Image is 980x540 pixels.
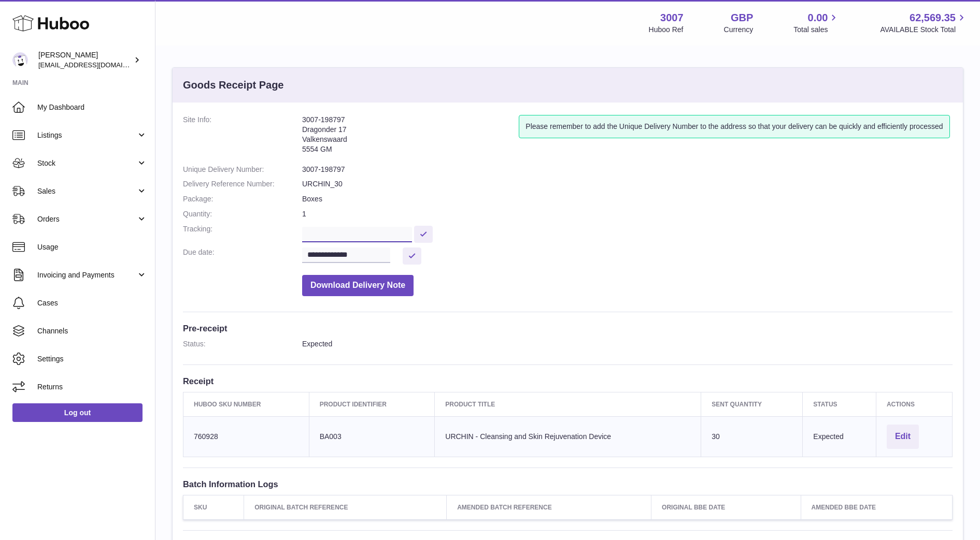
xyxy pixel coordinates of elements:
span: Cases [37,298,147,308]
dt: Site Info: [183,115,302,159]
th: Huboo SKU Number [183,392,309,416]
div: Please remember to add the Unique Delivery Number to the address so that your delivery can be qui... [519,115,949,138]
span: Orders [37,214,136,224]
div: Currency [724,25,754,35]
dt: Unique Delivery Number: [183,165,302,174]
td: BA003 [309,416,435,457]
span: Settings [37,354,147,364]
span: Usage [37,242,147,252]
span: Listings [37,130,136,140]
dt: Quantity: [183,209,302,219]
img: bevmay@maysama.com [12,52,28,68]
td: 30 [701,416,803,457]
th: Actions [876,392,952,416]
th: Amended Batch Reference [447,495,651,519]
a: Log out [12,403,143,422]
h3: Receipt [183,375,953,387]
dt: Status: [183,339,302,349]
span: Sales [37,186,136,196]
dt: Tracking: [183,224,302,242]
th: Product Identifier [309,392,435,416]
th: Original BBE Date [651,495,801,519]
a: 62,569.35 AVAILABLE Stock Total [880,11,968,35]
address: 3007-198797 Dragonder 17 Valkenswaard 5554 GM [302,115,519,159]
span: Returns [37,382,147,392]
span: Stock [37,158,136,168]
h3: Goods Receipt Page [183,78,284,92]
div: [PERSON_NAME] [38,50,132,70]
th: Status [803,392,876,416]
span: Total sales [793,25,840,35]
dd: 3007-198797 [302,165,953,174]
span: 62,569.35 [910,11,956,25]
button: Edit [887,425,919,449]
dd: 1 [302,209,953,219]
h3: Pre-receipt [183,323,953,334]
dt: Due date: [183,247,302,265]
h3: Batch Information Logs [183,478,953,490]
td: 760928 [183,416,309,457]
dd: Boxes [302,194,953,204]
th: Sent Quantity [701,392,803,416]
span: 0.00 [808,11,828,25]
td: Expected [803,416,876,457]
span: Invoicing and Payments [37,270,136,280]
a: 0.00 Total sales [793,11,840,35]
dt: Delivery Reference Number: [183,179,302,189]
th: SKU [183,495,244,519]
span: My Dashboard [37,103,147,112]
dt: Package: [183,194,302,204]
strong: 3007 [660,11,684,25]
div: Huboo Ref [649,25,684,35]
dd: Expected [302,339,953,349]
th: Original Batch Reference [244,495,447,519]
td: URCHIN - Cleansing and Skin Rejuvenation Device [435,416,701,457]
th: Product title [435,392,701,416]
dd: URCHIN_30 [302,179,953,189]
span: [EMAIL_ADDRESS][DOMAIN_NAME] [38,61,152,69]
strong: GBP [731,11,753,25]
button: Download Delivery Note [302,275,414,296]
span: Channels [37,326,147,336]
th: Amended BBE Date [801,495,952,519]
span: AVAILABLE Stock Total [880,25,968,35]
